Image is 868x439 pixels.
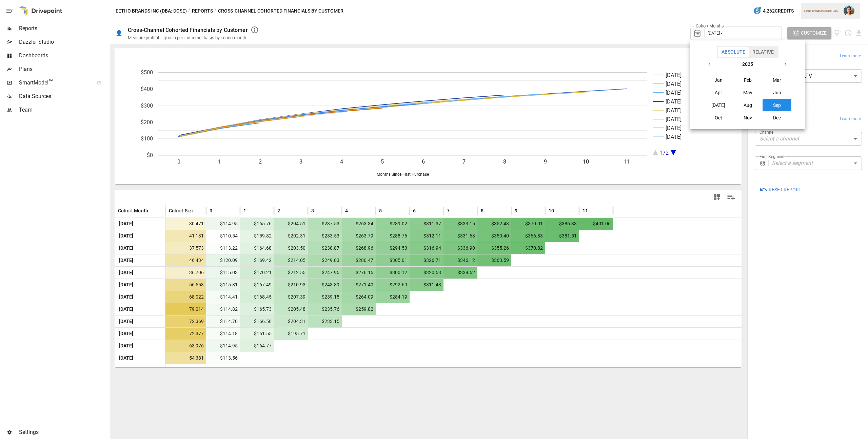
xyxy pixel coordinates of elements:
button: Sep [763,99,792,111]
button: Absolute [718,47,749,57]
button: Aug [733,99,762,111]
button: Jan [704,74,733,86]
button: [DATE] [704,99,733,111]
button: Jun [763,87,792,99]
button: Apr [704,87,733,99]
button: 2025 [716,58,779,70]
button: Oct [704,112,733,124]
button: Nov [733,112,762,124]
button: Feb [733,74,762,86]
button: Mar [763,74,792,86]
button: Dec [763,112,792,124]
button: May [733,87,762,99]
button: Relative [749,47,777,57]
